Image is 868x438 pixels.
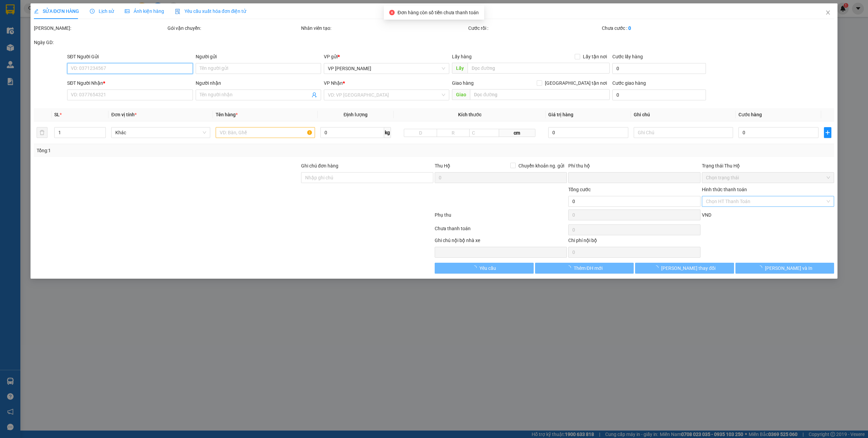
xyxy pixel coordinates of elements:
[825,10,831,15] span: close
[661,264,715,272] span: [PERSON_NAME] thay đổi
[499,129,535,137] span: cm
[469,129,499,137] input: C
[301,163,338,168] label: Ghi chú đơn hàng
[18,12,105,30] span: Gửi hàng [GEOGRAPHIC_DATA]: Hotline:
[628,25,631,31] b: 0
[765,264,812,272] span: [PERSON_NAME] và In
[580,53,610,60] span: Lấy tận nơi
[397,10,478,15] span: Đơn hàng còn số tiền chưa thanh toán
[435,237,567,247] div: Ghi chú nội bộ nhà xe
[574,264,603,272] span: Thêm ĐH mới
[404,129,437,137] input: D
[167,24,300,32] div: Gói vận chuyển:
[115,127,206,138] span: Khác
[47,45,105,57] strong: 0963 662 662 - 0898 662 662
[66,32,101,38] strong: 02033 616 626 -
[328,63,445,74] span: VP Minh Khai
[458,112,481,117] span: Kích thước
[324,80,343,86] span: VP Nhận
[738,112,762,117] span: Cước hàng
[37,147,335,154] div: Tổng: 1
[535,263,634,274] button: Thêm ĐH mới
[24,3,100,11] strong: Công ty TNHH Phúc Xuyên
[542,79,610,87] span: [GEOGRAPHIC_DATA] tận nơi
[472,265,479,270] span: loading
[54,112,60,117] span: SL
[196,53,321,60] div: Người gửi
[612,54,643,59] label: Cước lấy hàng
[452,63,468,74] span: Lấy
[634,127,733,138] input: Ghi Chú
[654,265,661,270] span: loading
[312,92,317,98] span: user-add
[702,212,711,218] span: VND
[125,8,164,14] span: Ảnh kiện hàng
[19,45,105,57] span: Gửi hàng Lào Cai/Sapa:
[34,39,166,46] div: Ngày GD:
[818,3,837,22] button: Close
[706,173,830,183] span: Chọn trạng thái
[824,127,832,138] button: plus
[90,9,95,14] span: clock-circle
[301,172,433,183] input: Ghi chú đơn hàng
[612,89,706,100] input: Cước giao hàng
[47,18,100,30] strong: 0888 827 827 - 0848 827 827
[343,112,368,117] span: Định lượng
[175,8,246,14] span: Yêu cầu xuất hóa đơn điện tử
[702,162,834,170] div: Trạng thái Thu Hộ
[67,53,193,60] div: SĐT Người Gửi
[452,54,472,59] span: Lấy hàng
[437,129,470,137] input: R
[568,187,591,192] span: Tổng cước
[4,38,17,71] img: logo
[22,32,101,44] span: Gửi hàng Hạ Long: Hotline:
[196,79,321,87] div: Người nhận
[568,237,701,247] div: Chi phí nội bộ
[635,263,734,274] button: [PERSON_NAME] thay đổi
[612,80,646,86] label: Cước giao hàng
[301,24,467,32] div: Nhân viên tạo:
[435,163,450,168] span: Thu Hộ
[34,8,79,14] span: SỬA ĐƠN HÀNG
[90,8,114,14] span: Lịch sử
[175,9,180,14] img: icon
[612,63,706,74] input: Cước lấy hàng
[34,9,39,14] span: edit
[468,24,600,32] div: Cước rồi :
[566,265,574,270] span: loading
[56,38,85,44] strong: 0886 027 027
[452,80,474,86] span: Giao hàng
[631,108,735,121] th: Ghi chú
[470,89,610,100] input: Dọc đường
[434,225,568,237] div: Chưa thanh toán
[23,12,105,24] strong: 024 3236 3236 -
[452,89,470,100] span: Giao
[216,127,315,138] input: VD: Bàn, Ghế
[125,9,130,14] span: picture
[568,162,701,172] div: Phí thu hộ
[111,112,137,117] span: Đơn vị tính
[548,112,573,117] span: Giá trị hàng
[702,187,747,192] label: Hình thức thanh toán
[757,265,765,270] span: loading
[67,79,193,87] div: SĐT Người Nhận
[434,211,568,223] div: Phụ thu
[468,63,610,74] input: Dọc đường
[735,263,834,274] button: [PERSON_NAME] và In
[516,162,567,170] span: Chuyển khoản ng. gửi
[37,127,47,138] button: delete
[384,127,391,138] span: kg
[216,112,238,117] span: Tên hàng
[34,24,166,32] div: [PERSON_NAME]:
[479,264,496,272] span: Yêu cầu
[602,24,734,32] div: Chưa cước :
[435,263,534,274] button: Yêu cầu
[824,130,831,135] span: plus
[324,53,449,60] div: VP gửi
[389,10,395,15] span: close-circle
